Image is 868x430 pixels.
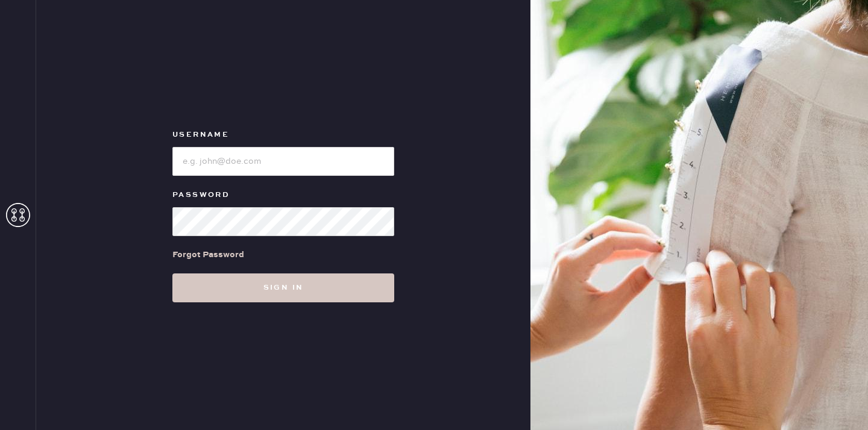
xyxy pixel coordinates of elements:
div: Forgot Password [172,248,244,261]
input: e.g. john@doe.com [172,147,394,176]
a: Forgot Password [172,236,244,273]
label: Username [172,128,394,142]
label: Password [172,188,394,202]
button: Sign in [172,273,394,302]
